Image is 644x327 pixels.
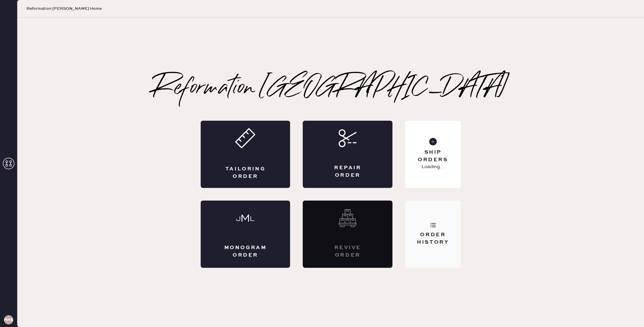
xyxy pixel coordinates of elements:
div: Repair Order [326,164,369,179]
h3: RHA [4,318,13,322]
span: Reformation [PERSON_NAME] Home [26,6,102,11]
div: Tailoring Order [224,166,267,180]
div: Revive order [326,244,369,259]
p: Loading... [421,163,444,170]
h2: Reformation [GEOGRAPHIC_DATA] [153,77,509,100]
div: Interested? Contact us at care@hemster.co [303,201,392,268]
div: Monogram Order [224,244,267,259]
div: Order History [410,231,456,246]
div: Ship Orders [410,149,456,163]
